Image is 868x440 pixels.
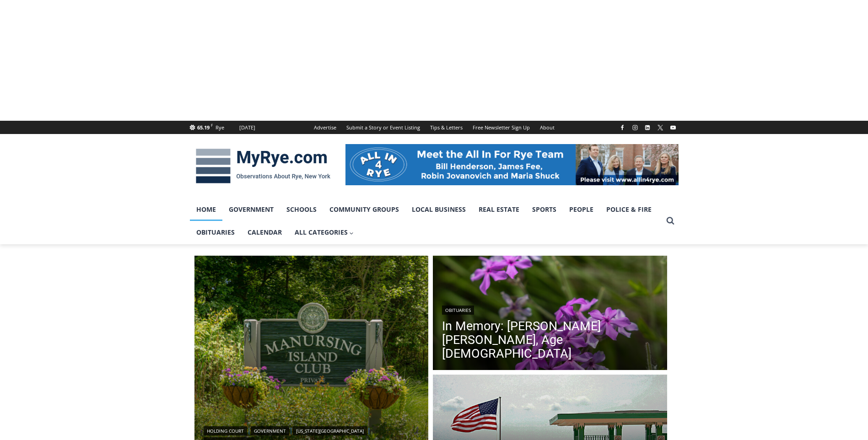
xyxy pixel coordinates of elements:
[468,121,535,134] a: Free Newsletter Sign Up
[211,123,213,128] span: F
[433,256,667,373] img: (PHOTO: Kim Eierman of EcoBeneficial designed and oversaw the installation of native plant beds f...
[190,221,241,244] a: Obituaries
[617,122,628,133] a: Facebook
[190,142,336,190] img: MyRye.com
[442,306,474,315] a: Obituaries
[442,319,658,360] a: In Memory: [PERSON_NAME] [PERSON_NAME], Age [DEMOGRAPHIC_DATA]
[216,123,224,132] div: Rye
[345,144,679,185] img: All in for Rye
[295,227,354,237] span: All Categories
[323,198,405,221] a: Community Groups
[655,122,666,133] a: X
[630,122,641,133] a: Instagram
[241,221,288,244] a: Calendar
[222,198,280,221] a: Government
[239,123,255,132] div: [DATE]
[526,198,563,221] a: Sports
[251,426,289,435] a: Government
[668,122,679,133] a: YouTube
[190,198,662,244] nav: Primary Navigation
[535,121,560,134] a: About
[204,426,247,435] a: Holding Court
[563,198,600,221] a: People
[309,121,341,134] a: Advertise
[288,221,361,244] a: All Categories
[190,198,222,221] a: Home
[197,124,210,131] span: 65.19
[341,121,425,134] a: Submit a Story or Event Listing
[662,213,679,229] button: View Search Form
[280,198,323,221] a: Schools
[472,198,526,221] a: Real Estate
[433,256,667,373] a: Read More In Memory: Barbara Porter Schofield, Age 90
[642,122,653,133] a: Linkedin
[425,121,468,134] a: Tips & Letters
[293,426,367,435] a: [US_STATE][GEOGRAPHIC_DATA]
[309,121,560,134] nav: Secondary Navigation
[600,198,658,221] a: Police & Fire
[405,198,472,221] a: Local Business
